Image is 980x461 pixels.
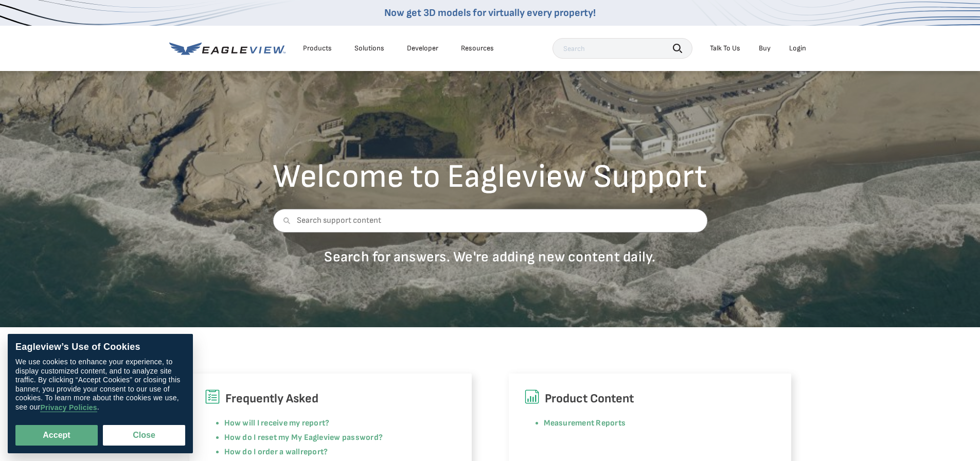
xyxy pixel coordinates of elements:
a: How will I receive my report? [224,418,330,428]
button: Close [103,425,185,446]
div: Resources [461,44,494,53]
button: Accept [15,425,98,446]
div: Products [303,44,332,53]
h2: Welcome to Eagleview Support [273,161,707,193]
input: Search [553,38,692,59]
div: Solutions [354,44,384,53]
div: Eagleview’s Use of Cookies [15,342,185,353]
a: Privacy Policies [40,403,97,412]
a: Measurement Reports [544,418,626,428]
h6: Frequently Asked [205,389,456,409]
a: Now get 3D models for virtually every property! [384,7,596,19]
p: Search for answers. We're adding new content daily. [273,248,707,266]
div: Talk To Us [710,44,740,53]
div: Login [789,44,806,53]
h6: Product Content [524,389,776,409]
a: Buy [759,44,771,53]
a: How do I reset my My Eagleview password? [224,433,383,442]
a: Developer [407,44,438,53]
div: We use cookies to enhance your experience, to display customized content, and to analyze site tra... [15,358,185,412]
a: report [300,447,324,457]
a: How do I order a wall [224,447,300,457]
a: ? [324,447,328,457]
input: Search support content [273,209,707,233]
